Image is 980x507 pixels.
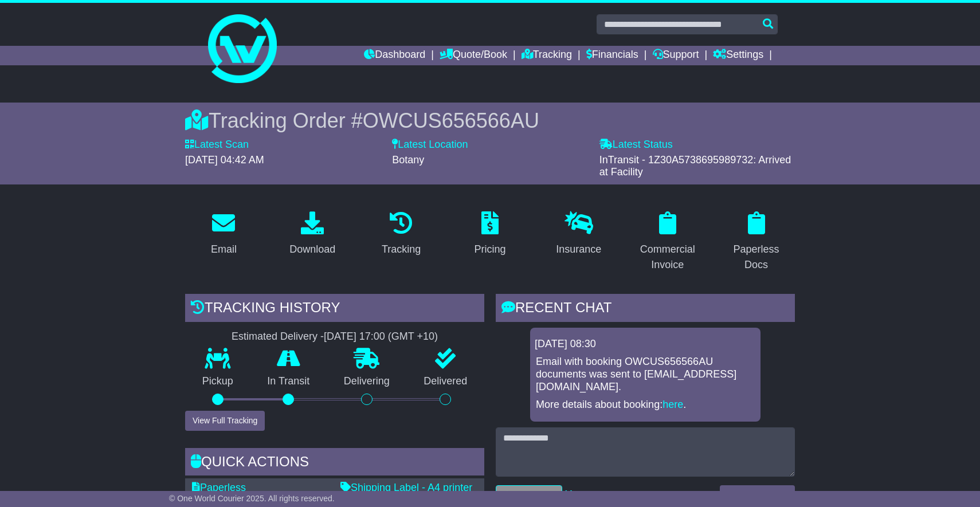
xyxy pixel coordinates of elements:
span: © One World Courier 2025. All rights reserved. [169,494,335,503]
div: Email [211,242,237,257]
a: Download [282,207,343,261]
span: OWCUS656566AU [363,109,539,132]
a: here [663,399,683,410]
div: Tracking Order # [185,108,795,133]
div: Quick Actions [185,448,484,479]
a: Commercial Invoice [629,207,706,277]
button: View Full Tracking [185,411,265,431]
p: Email with booking OWCUS656566AU documents was sent to [EMAIL_ADDRESS][DOMAIN_NAME]. [536,356,755,393]
p: Delivered [407,375,485,388]
span: InTransit - 1Z30A5738695989732: Arrived at Facility [599,154,791,178]
label: Latest Location [392,139,468,151]
div: Tracking history [185,294,484,325]
div: Pricing [474,242,505,257]
a: Paperless Docs [718,207,795,277]
div: [DATE] 08:30 [535,338,756,351]
a: Financials [586,46,638,65]
a: Paperless [192,482,246,493]
a: Support [653,46,699,65]
a: Tracking [374,207,428,261]
p: Pickup [185,375,250,388]
a: Settings [713,46,763,65]
button: Send a Message [720,485,795,505]
a: Dashboard [364,46,425,65]
div: [DATE] 17:00 (GMT +10) [324,331,438,343]
a: Quote/Book [440,46,507,65]
a: Tracking [522,46,572,65]
span: Botany [392,154,424,166]
div: Insurance [556,242,601,257]
a: Pricing [467,207,513,261]
p: In Transit [250,375,327,388]
a: Shipping Label - A4 printer [340,482,472,493]
div: Paperless Docs [725,242,787,273]
p: Delivering [327,375,407,388]
div: Tracking [382,242,421,257]
div: RECENT CHAT [496,294,795,325]
span: [DATE] 04:42 AM [185,154,264,166]
div: Download [289,242,335,257]
div: Commercial Invoice [636,242,699,273]
a: Insurance [548,207,609,261]
a: Email [203,207,244,261]
label: Latest Status [599,139,673,151]
div: Estimated Delivery - [185,331,484,343]
label: Latest Scan [185,139,249,151]
p: More details about booking: . [536,399,755,411]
